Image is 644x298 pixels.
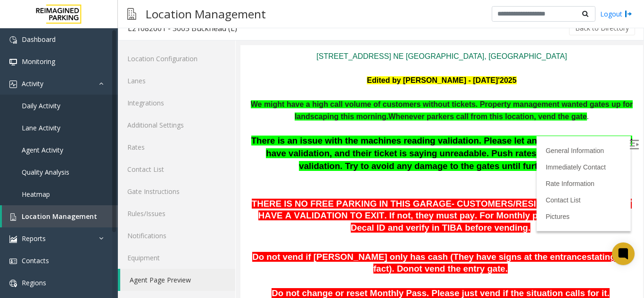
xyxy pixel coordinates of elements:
img: 'icon' [9,280,17,287]
span: Contacts [22,256,49,265]
span: Lane Activity [22,123,60,132]
img: pageIcon [127,2,136,25]
a: Integrations [118,92,235,114]
span: not vend the entry gate. [168,218,267,228]
span: Do not vend if [PERSON_NAME] only has cash (They have signs at the entrance [12,207,346,217]
a: Location Management [2,205,118,227]
img: 'icon' [9,213,17,221]
span: Heatmap [22,190,50,199]
button: Back to Directory [569,21,635,35]
span: Location Management [22,212,97,221]
a: Rules/Issues [118,202,235,225]
span: We might have a high call volume of customers without tickets. Property management wanted gates u... [10,55,393,75]
span: Daily Activity [22,101,60,110]
img: 'icon' [9,58,17,66]
a: Immediately Contact [305,118,365,126]
a: Contact List [305,151,340,159]
span: Agent Activity [22,145,63,154]
a: Gate Instructions [118,180,235,202]
span: There is an issue with the machines reading validation. Please let anyone out claiming they have ... [11,90,392,125]
span: Activity [22,79,43,88]
a: Additional Settings [118,114,235,136]
img: 'icon' [9,81,17,88]
a: Location Configuration [118,48,235,70]
img: 'icon' [9,36,17,44]
span: Do not change or reset Monthly Pass. Please just vend if the situation calls for it. [31,243,369,253]
img: 'icon' [9,258,17,265]
div: L21082601 - 3005 Buckhead (L) [128,22,237,34]
a: Rate Information [305,135,354,142]
span: Reports [22,234,46,243]
a: Logout [600,9,632,19]
span: stating [346,207,375,217]
span: Regions [22,278,46,287]
a: Pictures [305,168,329,175]
img: Open/Close Sidebar Menu [389,95,398,104]
a: Equipment [118,247,235,269]
span: Dashboard [22,35,56,44]
span: Quality Analysis [22,168,69,177]
b: Whenever parkers call from this location, vend the gate [148,67,347,75]
span: this fact). Do [133,207,391,229]
span: . [148,67,348,75]
span: Monitoring [22,57,55,66]
b: Edited by [PERSON_NAME] - [DATE]'2025 [126,31,276,39]
a: Notifications [118,225,235,247]
a: Contact List [118,158,235,180]
a: Agent Page Preview [120,269,235,291]
a: General Information [305,102,363,109]
img: logout [625,9,632,19]
a: [STREET_ADDRESS] NE [GEOGRAPHIC_DATA], [GEOGRAPHIC_DATA] [76,7,326,15]
a: Rates [118,136,235,158]
span: THERE IS NO FREE PARKING IN THIS GARAGE- CUSTOMERS/RESIDENTS/GUESTS MUST HAVE A VALIDATION TO EXI... [11,153,391,187]
h3: Location Management [141,2,271,25]
img: 'icon' [9,235,17,243]
a: Lanes [118,70,235,92]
